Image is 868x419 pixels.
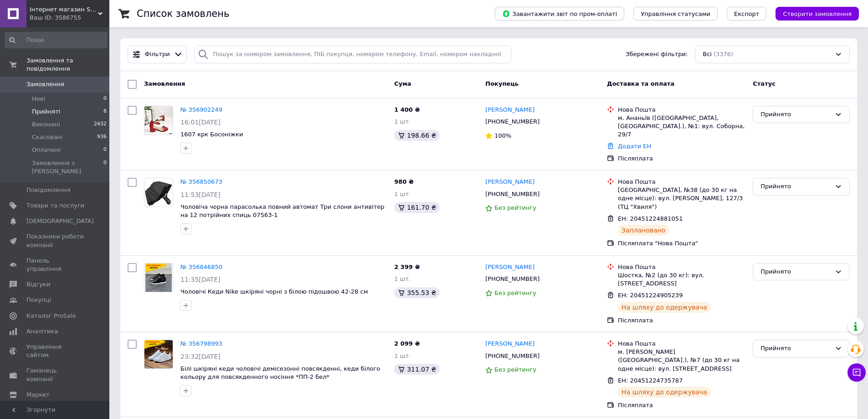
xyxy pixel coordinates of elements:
[26,343,84,359] span: Управління сайтом
[618,387,711,398] div: На шляху до одержувача
[26,217,94,225] span: [DEMOGRAPHIC_DATA]
[103,108,107,116] span: 8
[30,14,109,22] div: Ваш ID: 3586755
[180,340,222,347] a: № 356798993
[760,267,831,277] div: Прийнято
[494,204,536,211] span: Без рейтингу
[394,130,440,141] div: 198.66 ₴
[103,159,107,176] span: 0
[394,106,420,113] span: 1 400 ₴
[32,95,45,103] span: Нові
[180,203,385,219] a: Чоловіча чорна парасолька повний автомат Три слони антивітер на 12 потрійних спиць 07563-1
[502,10,617,18] span: Завантажити звіт по пром-оплаті
[94,120,107,129] span: 2432
[144,106,173,134] img: Фото товару
[394,202,440,213] div: 161.70 ₴
[26,312,76,320] span: Каталог ProSale
[144,178,173,207] a: Фото товару
[180,191,221,198] span: 11:53[DATE]
[607,80,674,87] span: Доставка та оплата
[485,178,534,186] a: [PERSON_NAME]
[394,364,440,375] div: 311.07 ₴
[180,288,368,295] a: Чоловічі Кеди Nike шкіряні чорні з білою підошвою 42-28 см
[5,32,108,48] input: Пошук
[180,264,222,270] a: № 356846850
[485,340,534,348] a: [PERSON_NAME]
[394,275,411,282] span: 1 шт.
[180,365,380,381] a: Білі шкіряні кеди чоловічі демісезонні повсякденні, кеди білого кольору для повсякденного носіння...
[26,202,84,210] span: Товари та послуги
[97,133,107,141] span: 936
[485,352,539,359] span: [PHONE_NUMBER]
[394,287,440,298] div: 355.53 ₴
[494,366,536,373] span: Без рейтингу
[32,133,63,141] span: Скасовані
[494,290,536,296] span: Без рейтингу
[394,340,420,347] span: 2 099 ₴
[618,271,745,288] div: Шостка, №2 (до 30 кг): вул. [STREET_ADDRESS]
[495,7,624,21] button: Завантажити звіт по пром-оплаті
[727,7,767,21] button: Експорт
[485,191,539,197] span: [PHONE_NUMBER]
[776,7,859,21] button: Створити замовлення
[194,46,511,63] input: Пошук за номером замовлення, ПІБ покупця, номером телефону, Email, номером накладної
[753,80,776,87] span: Статус
[180,106,222,113] a: № 356902249
[180,353,221,360] span: 23:32[DATE]
[760,344,831,353] div: Прийнято
[494,132,511,139] span: 100%
[26,327,58,336] span: Аналітика
[394,352,411,359] span: 1 шт.
[626,50,688,59] span: Збережені фільтри:
[394,118,411,125] span: 1 шт.
[618,348,745,373] div: м. [PERSON_NAME] ([GEOGRAPHIC_DATA].), №7 (до 30 кг на одне місце): вул. [STREET_ADDRESS]
[180,178,222,185] a: № 356850673
[103,95,107,103] span: 0
[618,340,745,348] div: Нова Пошта
[485,263,534,272] a: [PERSON_NAME]
[485,118,539,125] span: [PHONE_NUMBER]
[32,108,60,116] span: Прийняті
[485,275,539,282] span: [PHONE_NUMBER]
[618,143,651,150] a: Додати ЕН
[394,178,414,185] span: 980 ₴
[26,57,109,73] span: Замовлення та повідомлення
[618,178,745,186] div: Нова Пошта
[766,10,859,17] a: Створити замовлення
[32,146,61,154] span: Оплачені
[180,131,243,138] a: 1607 крк Босоніжки
[26,296,51,304] span: Покупці
[144,340,173,369] a: Фото товару
[618,215,683,222] span: ЕН: 20451224881051
[618,377,683,384] span: ЕН: 20451224735787
[30,5,98,14] span: Інтернет магазин Sport Year
[618,401,745,409] div: Післяплата
[32,120,60,129] span: Виконані
[144,340,173,368] img: Фото товару
[783,10,852,17] span: Створити замовлення
[394,264,420,270] span: 2 399 ₴
[734,10,760,17] span: Експорт
[145,264,172,292] img: Фото товару
[618,239,745,248] div: Післяплата "Нова Пошта"
[26,257,84,273] span: Панель управління
[618,292,683,299] span: ЕН: 20451224905239
[485,106,534,114] a: [PERSON_NAME]
[760,182,831,191] div: Прийнято
[633,7,718,21] button: Управління статусами
[26,391,50,399] span: Маркет
[26,186,71,194] span: Повідомлення
[144,80,185,87] span: Замовлення
[145,50,170,59] span: Фільтри
[26,280,50,289] span: Відгуки
[714,51,733,57] span: (3376)
[703,50,712,59] span: Всі
[618,114,745,139] div: м. Ананьїв ([GEOGRAPHIC_DATA], [GEOGRAPHIC_DATA].), №1: вул. Соборна, 29/7
[144,263,173,292] a: Фото товару
[26,80,64,88] span: Замовлення
[760,110,831,119] div: Прийнято
[180,276,221,283] span: 11:35[DATE]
